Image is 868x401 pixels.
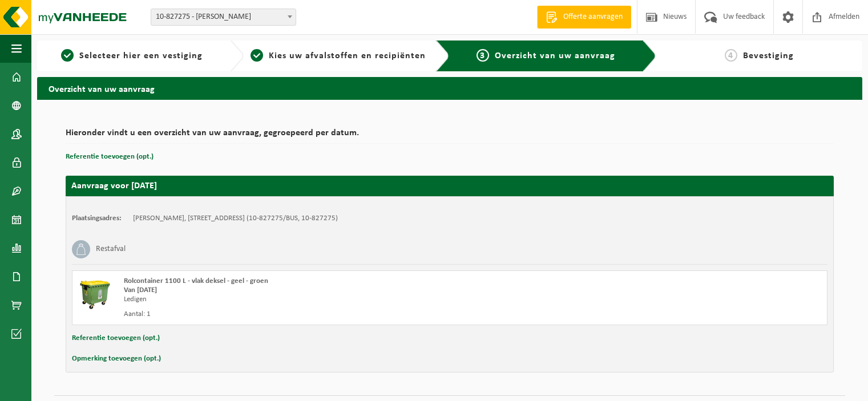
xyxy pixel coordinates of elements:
[66,149,154,164] button: Referentie toevoegen (opt.)
[560,11,625,23] span: Offerte aanvragen
[66,128,834,144] h2: Hieronder vindt u een overzicht van uw aanvraag, gegroepeerd per datum.
[124,277,268,285] span: Rolcontainer 1100 L - vlak deksel - geel - groen
[124,295,495,304] div: Ledigen
[249,49,427,63] a: 2Kies uw afvalstoffen en recipiënten
[79,51,203,60] span: Selecteer hier een vestiging
[743,51,794,60] span: Bevestiging
[96,240,126,258] h3: Restafval
[37,77,862,99] h2: Overzicht van uw aanvraag
[72,331,160,346] button: Referentie toevoegen (opt.)
[251,49,263,62] span: 2
[133,214,338,223] td: [PERSON_NAME], [STREET_ADDRESS] (10-827275/BUS, 10-827275)
[151,9,296,25] span: 10-827275 - DE KEYSER LUC - LAARNE
[477,49,489,62] span: 3
[124,286,157,294] strong: Van [DATE]
[72,351,161,366] button: Opmerking toevoegen (opt.)
[61,49,74,62] span: 1
[537,6,631,29] a: Offerte aanvragen
[495,51,615,60] span: Overzicht van uw aanvraag
[269,51,426,60] span: Kies uw afvalstoffen en recipiënten
[43,49,221,63] a: 1Selecteer hier een vestiging
[151,9,296,26] span: 10-827275 - DE KEYSER LUC - LAARNE
[72,214,122,222] strong: Plaatsingsadres:
[725,49,737,62] span: 4
[124,310,495,319] div: Aantal: 1
[71,181,157,191] strong: Aanvraag voor [DATE]
[78,277,112,311] img: WB-1100-HPE-GN-50.png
